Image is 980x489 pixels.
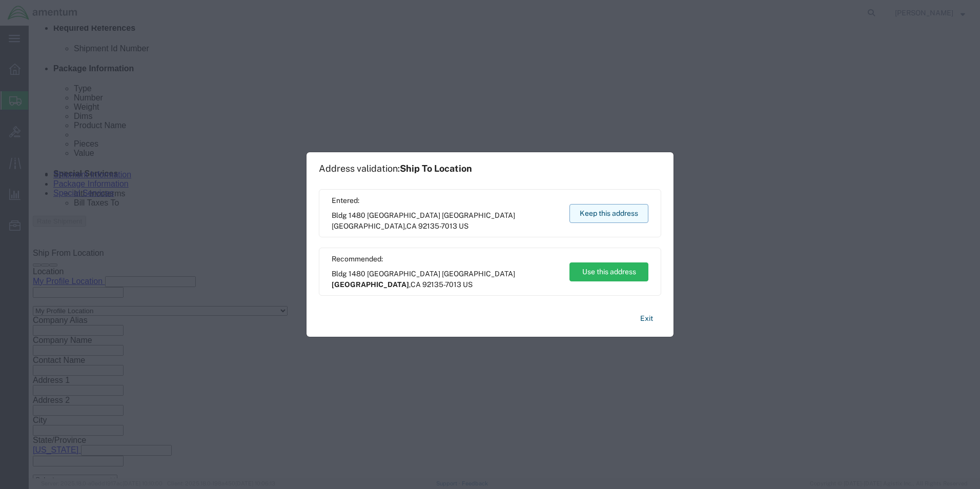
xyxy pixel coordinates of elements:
button: Keep this address [569,204,648,223]
button: Use this address [569,262,648,281]
span: Ship To Location [400,163,472,174]
span: Bldg 1480 [GEOGRAPHIC_DATA] [GEOGRAPHIC_DATA] , [332,269,560,290]
span: Bldg 1480 [GEOGRAPHIC_DATA] [GEOGRAPHIC_DATA] , [332,210,560,232]
span: [GEOGRAPHIC_DATA] [332,222,405,230]
span: US [459,222,468,230]
span: [GEOGRAPHIC_DATA] [332,280,409,289]
span: Entered: [332,195,560,206]
span: 92135-7013 [422,280,461,289]
button: Exit [632,310,661,328]
span: US [463,280,473,289]
span: CA [406,222,417,230]
span: 92135-7013 [418,222,457,230]
span: Recommended: [332,254,560,264]
h1: Address validation: [319,163,472,174]
span: CA [411,280,421,289]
